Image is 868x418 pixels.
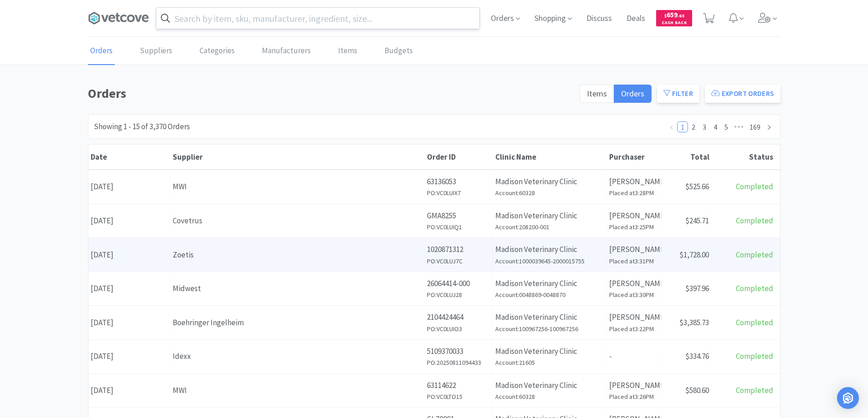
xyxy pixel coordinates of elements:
h6: Account: 1000039645-2000015755 [495,256,604,266]
h6: Account: 21605 [495,358,604,368]
span: Completed [736,385,773,395]
p: Madison Veterinary Clinic [495,379,604,392]
a: $659.63Cash Back [656,6,692,30]
h6: PO: 20250811094433 [427,358,490,368]
a: 1 [678,122,688,132]
h6: PO: VC0LUJ28 [427,290,490,300]
input: Search by item, sku, manufacturer, ingredient, size... [156,8,479,29]
div: Date [91,152,168,162]
span: Items [587,88,607,99]
div: [DATE] [88,243,170,267]
span: Completed [736,317,773,327]
p: [PERSON_NAME] [609,243,659,256]
li: Next 5 Pages [732,121,746,132]
h1: Orders [88,83,574,104]
p: Madison Veterinary Clinic [495,176,604,188]
h6: PO: VC0LUIQ1 [427,222,490,232]
span: Completed [736,351,773,361]
a: Budgets [382,37,415,65]
h6: PO: VC0LUJ7C [427,256,490,266]
span: Completed [736,181,773,191]
h6: Placed at 3:25PM [609,222,659,232]
p: Madison Veterinary Clinic [495,243,604,256]
h6: Placed at 3:28PM [609,188,659,198]
a: 4 [710,122,720,132]
li: Next Page [764,121,775,132]
p: 1020871312 [427,243,490,256]
span: Orders [621,88,644,99]
li: 5 [721,121,732,132]
li: 1 [677,121,688,132]
span: $1,728.00 [679,250,709,260]
a: Orders [88,37,115,65]
div: Covetrus [173,215,422,227]
div: [DATE] [88,345,170,368]
li: 4 [710,121,721,132]
div: [DATE] [88,175,170,198]
div: Total [664,152,709,162]
p: - [609,350,659,363]
span: $245.71 [685,216,709,226]
div: Zoetis [173,249,422,261]
div: Midwest [173,282,422,295]
h6: Account: 208200-001 [495,222,604,232]
span: $580.60 [685,385,709,395]
p: 26064414-000 [427,277,490,290]
p: GMA8255 [427,210,490,222]
li: 3 [699,121,710,132]
h6: Placed at 3:26PM [609,392,659,402]
h6: PO: VC0LTO15 [427,392,490,402]
span: $3,385.73 [679,317,709,327]
p: Madison Veterinary Clinic [495,210,604,222]
div: Supplier [173,152,422,162]
p: [PERSON_NAME] [609,176,659,188]
p: 5109370033 [427,345,490,358]
a: 5 [721,122,731,132]
h6: Placed at 3:30PM [609,290,659,300]
span: $525.66 [685,181,709,191]
div: Purchaser [609,152,659,162]
i: icon: left [669,125,674,130]
button: Export Orders [705,85,781,103]
p: Madison Veterinary Clinic [495,311,604,323]
li: 2 [688,121,699,132]
span: 659 [664,10,684,19]
h6: Placed at 3:22PM [609,324,659,334]
button: Filter [657,85,699,103]
div: [DATE] [88,277,170,300]
h6: Placed at 3:31PM [609,256,659,266]
h6: Account: 60328 [495,392,604,402]
a: Categories [197,37,237,65]
p: [PERSON_NAME] [609,311,659,323]
p: Madison Veterinary Clinic [495,345,604,358]
a: Discuss [583,15,616,23]
span: $334.76 [685,351,709,361]
a: Items [336,37,360,65]
a: 3 [699,122,709,132]
p: 63136053 [427,176,490,188]
a: 169 [747,122,763,132]
span: $397.96 [685,283,709,293]
p: [PERSON_NAME] [609,277,659,290]
h6: PO: VC0LUIO3 [427,324,490,334]
i: icon: right [766,125,772,130]
h6: PO: VC0LUIX7 [427,188,490,198]
span: ••• [732,121,746,132]
a: Deals [623,15,649,23]
span: $ [664,13,667,19]
a: Manufacturers [260,37,313,65]
div: Open Intercom Messenger [837,387,859,409]
p: Madison Veterinary Clinic [495,277,604,290]
div: Clinic Name [495,152,605,162]
span: Completed [736,283,773,293]
span: Cash Back [662,20,687,26]
div: MWI [173,384,422,397]
div: [DATE] [88,209,170,232]
a: Suppliers [138,37,175,65]
li: 169 [746,121,764,132]
h6: Account: 60328 [495,188,604,198]
p: [PERSON_NAME] [609,210,659,222]
div: MWI [173,181,422,193]
div: Order ID [427,152,491,162]
h6: Account: 100967256-100967256 [495,324,604,334]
